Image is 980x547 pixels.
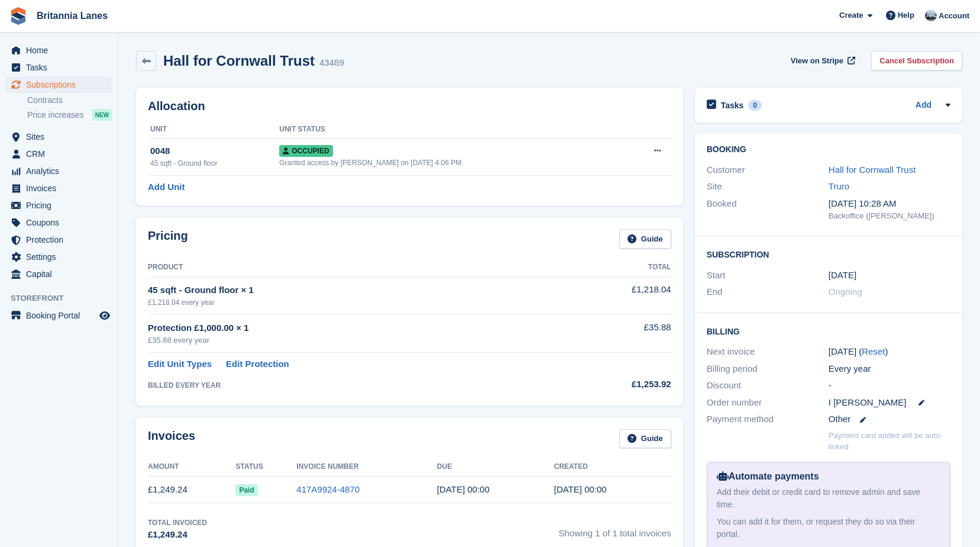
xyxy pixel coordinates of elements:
[148,258,557,277] th: Product
[829,379,950,392] div: -
[9,7,27,25] img: stora-icon-8386f47178a22dfd0bd8f6a31ec36ba5ce8667c1dd55bd0f319d3a0aa187defe.svg
[707,145,950,155] h2: Booking
[296,458,437,477] th: Invoice Number
[6,214,112,231] a: menu
[707,197,829,222] div: Booked
[707,413,829,426] div: Payment method
[296,484,360,494] a: 417A9924-4870
[26,180,97,197] span: Invoices
[839,9,863,21] span: Create
[829,165,916,175] a: Hall for Cornwall Trust
[707,285,829,299] div: End
[26,249,97,265] span: Settings
[717,469,940,484] div: Automate payments
[148,477,235,503] td: £1,249.24
[707,362,829,376] div: Billing period
[148,284,557,297] div: 45 sqft - Ground floor × 1
[862,346,885,356] a: Reset
[148,334,557,346] div: £35.88 every year
[6,180,112,197] a: menu
[707,269,829,282] div: Start
[898,9,914,21] span: Help
[26,128,97,145] span: Sites
[235,484,257,496] span: Paid
[707,396,829,410] div: Order number
[92,109,112,121] div: NEW
[791,55,843,67] span: View on Stripe
[6,197,112,214] a: menu
[829,430,950,453] p: Payment card added will be auto-linked
[6,266,112,282] a: menu
[437,458,554,477] th: Due
[748,100,762,111] div: 0
[6,146,112,162] a: menu
[26,266,97,282] span: Capital
[148,321,557,335] div: Protection £1,000.00 × 1
[554,458,671,477] th: Created
[148,297,557,308] div: £1,218.04 every year
[279,157,624,168] div: Granted access by [PERSON_NAME] on [DATE] 4:06 PM
[27,108,112,121] a: Price increases NEW
[148,458,235,477] th: Amount
[871,51,962,70] a: Cancel Subscription
[829,269,856,282] time: 2025-01-01 00:00:00 UTC
[26,76,97,93] span: Subscriptions
[829,362,950,376] div: Every year
[829,287,862,297] span: Ongoing
[6,59,112,76] a: menu
[619,429,671,449] a: Guide
[11,292,118,304] span: Storefront
[786,51,858,70] a: View on Stripe
[279,145,332,157] span: Occupied
[829,197,950,211] div: [DATE] 10:28 AM
[26,197,97,214] span: Pricing
[721,100,744,111] h2: Tasks
[829,413,950,426] div: Other
[437,484,490,494] time: 2025-01-02 00:00:00 UTC
[319,56,344,70] div: 43489
[916,99,932,112] a: Add
[829,345,950,359] div: [DATE] ( )
[279,120,624,139] th: Unit Status
[707,379,829,392] div: Discount
[148,528,207,542] div: £1,249.24
[559,517,671,542] span: Showing 1 of 1 total invoices
[707,180,829,194] div: Site
[148,99,671,113] h2: Allocation
[27,95,112,106] a: Contracts
[557,258,671,277] th: Total
[6,163,112,179] a: menu
[707,325,950,337] h2: Billing
[26,146,97,162] span: CRM
[829,396,907,410] span: I [PERSON_NAME]
[26,163,97,179] span: Analytics
[148,429,195,449] h2: Invoices
[26,59,97,76] span: Tasks
[148,229,188,249] h2: Pricing
[27,110,84,121] span: Price increases
[26,42,97,59] span: Home
[26,231,97,248] span: Protection
[619,229,671,249] a: Guide
[226,358,289,371] a: Edit Protection
[6,249,112,265] a: menu
[557,378,671,391] div: £1,253.92
[26,214,97,231] span: Coupons
[148,120,279,139] th: Unit
[32,6,112,25] a: Britannia Lanes
[6,42,112,59] a: menu
[717,486,940,511] div: Add their debit or credit card to remove admin and save time.
[939,10,969,22] span: Account
[829,210,950,222] div: Backoffice ([PERSON_NAME])
[925,9,937,21] img: John Millership
[150,158,279,169] div: 45 sqft - Ground floor
[829,181,849,191] a: Truro
[26,307,97,324] span: Booking Portal
[150,144,279,158] div: 0048
[557,314,671,353] td: £35.88
[148,358,212,371] a: Edit Unit Types
[163,53,315,69] h2: Hall for Cornwall Trust
[6,307,112,324] a: menu
[148,181,185,194] a: Add Unit
[6,76,112,93] a: menu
